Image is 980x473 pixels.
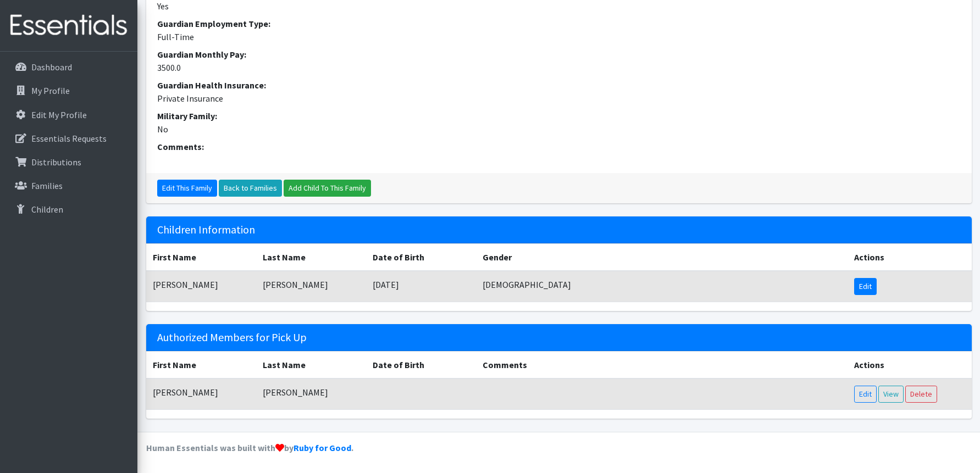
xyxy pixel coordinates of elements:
dd: No [157,123,961,136]
td: [PERSON_NAME] [256,379,366,410]
h5: Authorized Members for Pick Up [146,324,972,351]
dd: 3500.0 [157,61,961,74]
a: Dashboard [4,56,133,78]
a: Add Child To This Family [284,180,371,197]
th: Comments [476,351,848,379]
td: [PERSON_NAME] [146,379,256,410]
th: Date of Birth [366,351,476,379]
dt: Guardian Monthly Pay: [157,48,961,61]
dt: Comments: [157,140,961,153]
a: Edit My Profile [4,104,133,126]
p: My Profile [31,85,70,96]
a: Back to Families [219,180,282,197]
a: Edit This Family [157,180,217,197]
td: [PERSON_NAME] [146,271,256,302]
th: First Name [146,243,256,271]
a: Children [4,198,133,220]
a: Essentials Requests [4,127,133,149]
th: First Name [146,351,256,379]
p: Essentials Requests [31,133,107,144]
dd: Full-Time [157,30,961,43]
th: Last Name [256,243,366,271]
p: Dashboard [31,62,72,73]
dt: Guardian Health Insurance: [157,79,961,92]
p: Distributions [31,157,81,168]
a: Delete [905,386,937,403]
p: Edit My Profile [31,109,87,120]
img: HumanEssentials [4,7,133,44]
h5: Children Information [146,216,972,243]
dt: Military Family: [157,109,961,123]
strong: Human Essentials was built with by . [146,442,353,453]
a: Edit [854,278,877,295]
td: [PERSON_NAME] [256,271,366,302]
dd: Private Insurance [157,92,961,105]
th: Last Name [256,351,366,379]
a: View [878,386,904,403]
th: Gender [476,243,848,271]
p: Families [31,180,63,191]
td: [DATE] [366,271,476,302]
th: Date of Birth [366,243,476,271]
a: Distributions [4,151,133,173]
a: Families [4,175,133,197]
a: Ruby for Good [294,442,351,453]
a: My Profile [4,80,133,102]
dt: Guardian Employment Type: [157,17,961,30]
p: Children [31,204,63,215]
th: Actions [848,243,971,271]
td: [DEMOGRAPHIC_DATA] [476,271,848,302]
th: Actions [848,351,971,379]
a: Edit [854,386,877,403]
